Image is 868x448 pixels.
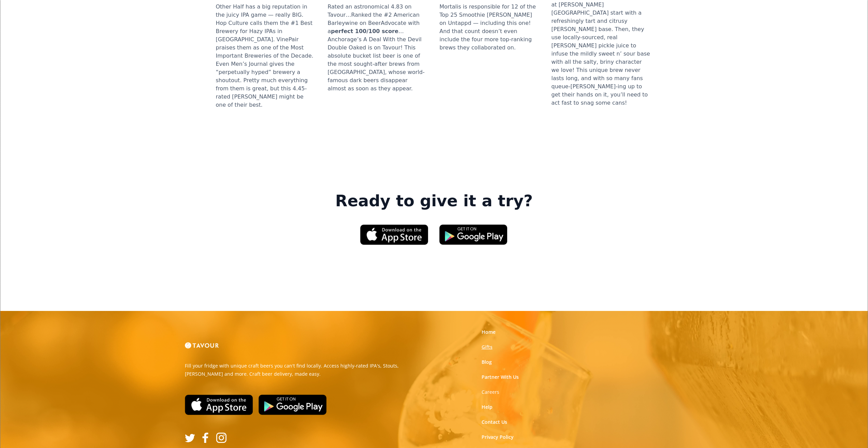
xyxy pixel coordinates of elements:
[482,359,492,365] a: Blog
[331,28,398,34] strong: perfect 100/100 score
[482,389,499,395] a: Careers
[482,419,507,425] a: Contact Us
[335,192,533,211] strong: Ready to give it a try?
[482,434,514,440] a: Privacy Policy
[482,404,492,410] a: Help
[482,344,492,350] a: Gifts
[482,374,519,380] a: Partner With Us
[185,362,429,378] p: Fill your fridge with unique craft beers you can't find locally. Access highly-rated IPA's, Stout...
[482,329,496,335] a: Home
